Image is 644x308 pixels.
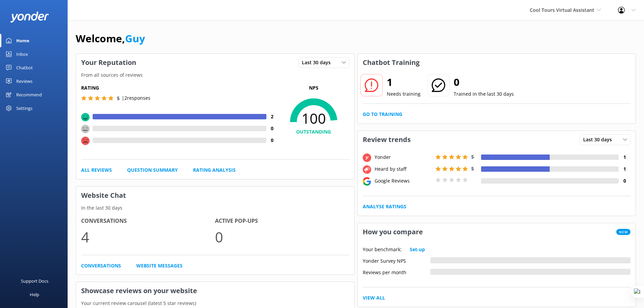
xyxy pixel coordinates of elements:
[76,300,354,307] p: Your current review carousel (latest 5 star reviews)
[363,269,430,275] div: Reviews per month
[583,136,616,143] span: Last 30 days
[363,111,402,118] a: Go to Training
[363,246,402,253] p: Your benchmark:
[81,262,121,269] a: Conversations
[266,113,278,120] h4: 2
[76,71,354,79] p: From all sources of reviews
[358,131,416,148] h3: Review trends
[619,153,630,161] h4: 1
[16,88,42,101] div: Recommend
[278,84,349,92] p: NPS
[363,203,406,210] a: Analyse Ratings
[76,204,354,212] p: In the last 30 days
[471,165,474,172] span: 5
[266,137,278,144] h4: 0
[619,177,630,185] h4: 0
[76,30,145,47] h1: Welcome,
[127,166,178,174] a: Question Summary
[619,165,630,173] h4: 1
[215,226,349,248] p: 0
[454,90,514,98] p: Trained in the last 30 days
[358,54,425,71] h3: Chatbot Training
[125,31,145,45] a: Guy
[21,274,48,288] div: Support Docs
[278,110,349,127] span: 100
[16,74,32,88] div: Reviews
[215,217,349,226] h4: Active Pop-ups
[373,165,434,173] div: Heard by staff
[10,11,49,23] img: yonder-white-logo.png
[278,128,349,136] h4: OUTSTANDING
[302,59,335,66] span: Last 30 days
[81,84,278,92] h5: Rating
[122,94,150,102] p: | 2 responses
[16,61,33,74] div: Chatbot
[363,257,430,263] div: Yonder Survey NPS
[30,288,39,301] div: Help
[16,101,32,115] div: Settings
[387,74,421,90] h2: 1
[373,153,434,161] div: Yonder
[193,166,236,174] a: Rating Analysis
[266,125,278,132] h4: 0
[363,294,385,302] a: View All
[81,217,215,226] h4: Conversations
[76,187,354,204] h3: Website Chat
[358,223,428,241] h3: How you compare
[81,226,215,248] p: 4
[471,153,474,160] span: 5
[530,7,594,13] span: Cool Tours Virtual Assistant
[81,166,112,174] a: All Reviews
[16,34,29,47] div: Home
[616,229,630,235] span: New
[387,90,421,98] p: Needs training
[76,282,354,300] h3: Showcase reviews on your website
[373,177,434,185] div: Google Reviews
[76,54,141,71] h3: Your Reputation
[16,47,28,61] div: Inbox
[117,95,120,101] span: 5
[136,262,183,269] a: Website Messages
[454,74,514,90] h2: 0
[410,246,425,253] a: Set-up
